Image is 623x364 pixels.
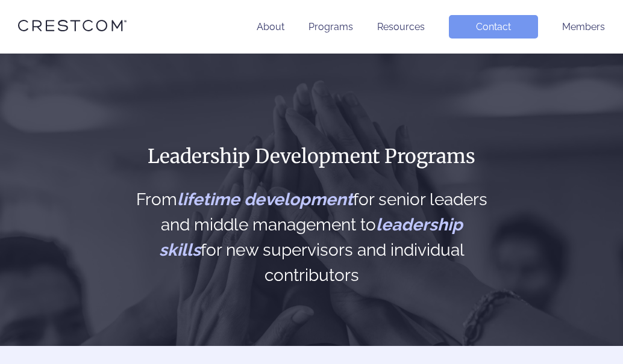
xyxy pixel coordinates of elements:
[177,190,353,209] span: lifetime development
[257,21,284,32] a: About
[132,144,492,169] h1: Leadership Development Programs
[449,15,538,39] a: Contact
[308,21,353,32] a: Programs
[562,21,605,32] a: Members
[132,187,492,288] h2: From for senior leaders and middle management to for new supervisors and individual contributors
[159,215,463,260] span: leadership skills
[377,21,425,32] a: Resources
